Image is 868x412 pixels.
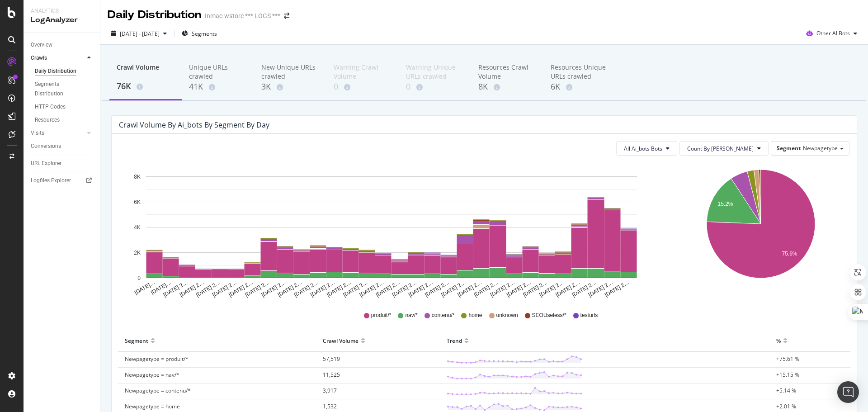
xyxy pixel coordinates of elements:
[776,355,799,363] span: +75.61 %
[35,66,76,76] div: Daily Distribution
[134,224,141,231] text: 4K
[679,141,769,156] button: Count By [PERSON_NAME]
[837,381,859,403] div: Open Intercom Messenger
[776,371,799,379] span: +15.15 %
[406,63,464,81] div: Warning Unique URLs crawled
[31,40,52,50] div: Overview
[717,201,733,207] text: 15.2%
[802,26,861,41] button: Other AI Bots
[31,159,61,168] div: URL Explorer
[406,81,464,93] div: 0
[803,144,838,152] span: Newpagetype
[192,30,217,38] span: Segments
[31,15,93,25] div: LogAnalyzer
[117,63,175,80] div: Crawl Volume
[120,30,160,38] span: [DATE] - [DATE]
[134,174,141,180] text: 8K
[117,81,175,92] div: 76K
[108,26,170,41] button: [DATE] - [DATE]
[782,251,797,257] text: 75.6%
[323,333,359,348] div: Crawl Volume
[776,403,796,410] span: +2.01 %
[119,120,269,129] div: Crawl Volume by ai_bots by Segment by Day
[551,81,609,93] div: 6K
[125,387,191,394] span: Newpagetype = contenu/*
[31,176,71,185] div: Logfiles Explorer
[687,145,754,152] span: Count By Day
[616,141,677,156] button: All Ai_bots Bots
[261,63,319,81] div: New Unique URLs crawled
[31,128,44,138] div: Visits
[35,102,94,112] a: HTTP Codes
[674,163,848,298] svg: A chart.
[580,312,598,319] span: testurls
[119,163,665,298] svg: A chart.
[371,312,392,319] span: produit/*
[35,80,85,99] div: Segments Distribution
[478,81,536,93] div: 8K
[31,7,93,15] div: Analytics
[125,333,148,348] div: Segment
[35,102,66,112] div: HTTP Codes
[108,7,201,23] div: Daily Distribution
[405,312,417,319] span: nav/*
[284,13,289,19] div: arrow-right-arrow-left
[31,40,94,50] a: Overview
[125,355,189,363] span: Newpagetype = produit/*
[125,371,179,379] span: Newpagetype = nav/*
[31,53,47,63] div: Crawls
[189,81,247,93] div: 41K
[323,371,340,379] span: 11,525
[323,403,337,410] span: 1,532
[478,63,536,81] div: Resources Crawl Volume
[31,159,94,168] a: URL Explorer
[35,115,94,125] a: Resources
[35,115,60,125] div: Resources
[31,142,94,151] a: Conversions
[323,387,337,394] span: 3,917
[35,66,94,76] a: Daily Distribution
[125,403,180,410] span: Newpagetype = home
[134,199,141,205] text: 6K
[334,81,392,93] div: 0
[334,63,392,81] div: Warning Crawl Volume
[31,53,85,63] a: Crawls
[624,145,662,152] span: All Ai_bots Bots
[178,26,221,41] button: Segments
[31,128,85,138] a: Visits
[468,312,482,319] span: home
[35,80,94,99] a: Segments Distribution
[776,387,796,394] span: +5.14 %
[447,333,462,348] div: Trend
[137,275,141,281] text: 0
[323,355,340,363] span: 57,519
[31,142,61,151] div: Conversions
[816,29,850,37] span: Other AI Bots
[496,312,518,319] span: unknown
[532,312,566,319] span: SEOUseless/*
[777,144,801,152] span: Segment
[261,81,319,93] div: 3K
[134,250,141,256] text: 2K
[551,63,609,81] div: Resources Unique URLs crawled
[776,333,781,348] div: %
[189,63,247,81] div: Unique URLs crawled
[432,312,455,319] span: contenu/*
[31,176,94,185] a: Logfiles Explorer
